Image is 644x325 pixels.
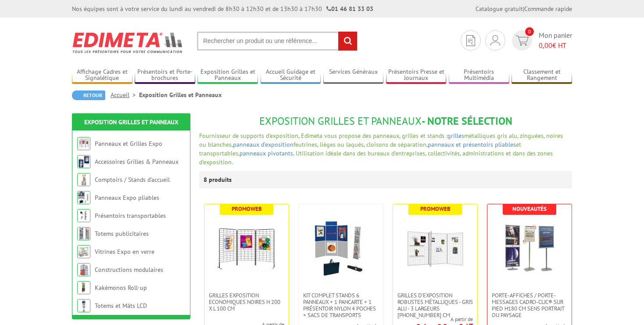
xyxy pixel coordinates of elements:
img: Présentoirs transportables [77,209,90,222]
a: Kakémonos Roll-up [95,284,147,292]
font: Fournisseur de supports d'exposition, Edimeta vous propose des panneaux, grilles et stands : méta... [199,132,563,166]
img: devis rapide [516,36,529,46]
a: Commande rapide [524,5,572,13]
span: Exposition Grilles et Panneaux [259,114,422,128]
div: Nos équipes sont à votre service du lundi au vendredi de 8h30 à 12h30 et de 13h30 à 17h30 [72,4,373,13]
a: Présentoirs transportables [95,212,166,220]
a: Panneaux et Grilles Expo [95,140,162,148]
li: Exposition Grilles et Panneaux [139,90,222,99]
a: Totems publicitaires [95,230,149,238]
a: panneaux pivotants [240,149,293,157]
a: Présentoirs et Porte-brochures [135,68,195,83]
a: panneaux et présentoirs pliables [428,141,516,148]
span: 0 [525,27,534,36]
img: Panneaux et Grilles Expo [77,137,90,150]
img: Vitrines Expo en verre [77,245,90,258]
a: Exposition Grilles et Panneaux [197,68,258,83]
img: devis rapide [466,35,475,46]
strong: 01 46 81 33 03 [326,5,373,13]
img: Comptoirs / Stands d'accueil [77,173,90,186]
a: Services Généraux [323,68,384,83]
img: Totems et Mâts LCD [77,299,90,312]
span: 0,00 [539,41,552,50]
a: Panneaux Expo pliables [95,194,159,202]
a: Grilles Exposition Economiques Noires H 200 x L 100 cm [204,292,289,312]
div: | [476,4,572,13]
a: Grilles d'exposition robustes métalliques - gris alu - 3 largeurs [PHONE_NUMBER] cm [393,292,477,318]
b: Promoweb [420,205,451,213]
a: grilles [447,132,464,140]
img: Kakémonos Roll-up [77,281,90,294]
h1: - NOTRE SÉLECTION [199,116,572,127]
a: Classement et Rangement [512,68,572,83]
a: Accessoires Grilles & Panneaux [95,158,179,166]
img: Constructions modulaires [77,263,90,276]
a: Kit complet stands 6 panneaux + 1 pancarte + 1 présentoir nylon 4 poches + sacs de transports [299,292,383,318]
img: devis rapide [490,35,500,46]
a: panneaux d'exposition [233,141,293,148]
p: 8 produits [204,171,236,188]
img: Kit complet stands 6 panneaux + 1 pancarte + 1 présentoir nylon 4 poches + sacs de transports [310,217,372,279]
a: Présentoirs Multimédia [449,68,509,83]
a: Porte-affiches / Porte-messages Cadro-Clic® sur pied H180 cm sens portrait ou paysage [487,292,572,318]
b: Promoweb [232,205,262,213]
span: Grilles Exposition Economiques Noires H 200 x L 100 cm [209,292,284,312]
a: Comptoirs / Stands d'accueil [95,176,170,184]
a: Totems et Mâts LCD [95,302,147,310]
img: Edimeta [72,26,184,59]
a: Exposition Grilles et Panneaux [84,118,179,126]
span: A partir de [393,316,473,323]
b: Nouveautés [512,205,547,213]
span: Porte-affiches / Porte-messages Cadro-Clic® sur pied H180 cm sens portrait ou paysage [492,292,567,318]
span: Kit complet stands 6 panneaux + 1 pancarte + 1 présentoir nylon 4 poches + sacs de transports [303,292,379,318]
input: Rechercher un produit ou une référence... [197,32,358,51]
a: Présentoirs Presse et Journaux [386,68,447,83]
span: € HT [539,40,572,51]
a: Retour [72,90,105,100]
a: Accueil [111,91,139,99]
img: Grilles Exposition Economiques Noires H 200 x L 100 cm [216,217,277,279]
a: Accueil Guidage et Sécurité [261,68,321,83]
a: Catalogue gratuit [476,5,523,13]
img: Totems publicitaires [77,227,90,240]
span: Grilles d'exposition robustes métalliques - gris alu - 3 largeurs [PHONE_NUMBER] cm [397,292,473,318]
img: Accessoires Grilles & Panneaux [77,155,90,168]
a: devis rapide 0 Mon panier 0,00€ HT [510,30,572,51]
a: Constructions modulaires [95,266,163,274]
img: Panneaux Expo pliables [77,191,90,204]
img: Porte-affiches / Porte-messages Cadro-Clic® sur pied H180 cm sens portrait ou paysage [499,217,560,279]
input: rechercher [338,32,357,51]
a: Vitrines Expo en verre [95,248,154,256]
img: Grilles d'exposition robustes métalliques - gris alu - 3 largeurs 70-100-120 cm [404,217,466,279]
a: Affichage Cadres et Signalétique [72,68,132,83]
span: Mon panier [539,30,572,51]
